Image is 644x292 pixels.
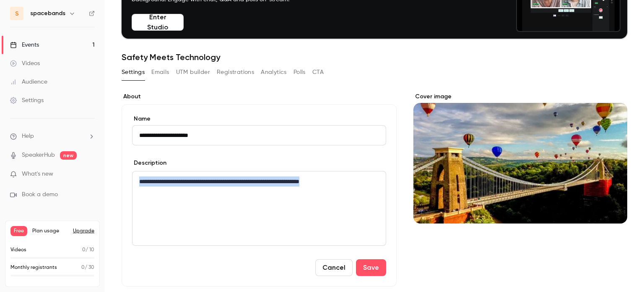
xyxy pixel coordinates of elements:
[413,92,627,101] label: Cover image
[151,66,169,79] button: Emails
[22,170,53,179] span: What's new
[413,92,627,224] section: Cover image
[81,264,94,271] p: / 30
[82,246,94,254] p: / 10
[22,190,58,199] span: Book a demo
[10,264,57,271] p: Monthly registrants
[10,41,39,49] div: Events
[132,159,166,167] label: Description
[10,96,44,105] div: Settings
[22,151,55,160] a: SpeakerHub
[122,66,145,79] button: Settings
[10,78,47,86] div: Audience
[15,9,19,18] span: s
[132,115,386,123] label: Name
[10,226,27,236] span: Free
[60,151,77,160] span: new
[73,228,94,234] button: Upgrade
[122,52,627,62] h1: Safety Meets Technology
[10,59,40,68] div: Videos
[356,259,386,276] button: Save
[85,171,95,178] iframe: Noticeable Trigger
[30,9,65,18] h6: spacebands
[217,66,254,79] button: Registrations
[176,66,210,79] button: UTM builder
[81,265,85,270] span: 0
[132,171,386,246] section: description
[132,171,386,245] div: editor
[293,66,306,79] button: Polls
[132,14,184,31] button: Enter Studio
[604,200,621,217] button: cover-image
[10,132,95,141] li: help-dropdown-opener
[22,132,34,141] span: Help
[32,228,68,234] span: Plan usage
[261,66,287,79] button: Analytics
[10,246,26,254] p: Videos
[312,66,324,79] button: CTA
[82,247,86,253] span: 0
[315,259,353,276] button: Cancel
[122,92,397,101] label: About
